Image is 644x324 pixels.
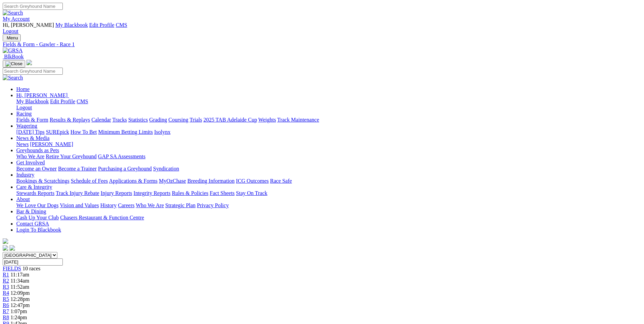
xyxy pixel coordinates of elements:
div: Wagering [16,129,641,135]
input: Search [3,3,63,10]
img: Close [5,61,22,67]
a: Become an Owner [16,166,57,172]
span: R5 [3,296,9,302]
button: Toggle navigation [3,34,21,41]
img: Search [3,10,23,16]
a: My Blackbook [16,98,49,104]
img: Search [3,75,23,81]
img: twitter.svg [10,245,15,251]
a: Who We Are [16,154,44,159]
a: Grading [149,117,167,123]
a: Contact GRSA [16,221,49,227]
img: logo-grsa-white.png [3,238,8,244]
a: Breeding Information [187,178,235,184]
span: 12:09pm [11,290,30,296]
a: Applications & Forms [109,178,158,184]
span: R3 [3,284,9,290]
input: Search [3,68,63,75]
a: How To Bet [71,129,97,135]
a: Privacy Policy [197,202,229,208]
a: Strategic Plan [165,202,196,208]
a: R7 [3,308,9,314]
a: Login To Blackbook [16,227,61,233]
a: Logout [16,105,32,110]
div: Racing [16,117,641,123]
a: [DATE] Tips [16,129,44,135]
span: 12:47pm [11,302,30,308]
a: Chasers Restaurant & Function Centre [60,215,144,220]
span: 1:07pm [11,308,27,314]
div: Get Involved [16,166,641,172]
a: We Love Our Dogs [16,202,58,208]
a: R2 [3,278,9,284]
span: 12:28pm [11,296,30,302]
a: ICG Outcomes [236,178,269,184]
a: Edit Profile [50,98,75,104]
a: BlkBook [3,54,24,59]
a: Wagering [16,123,37,129]
a: R8 [3,314,9,320]
a: Purchasing a Greyhound [98,166,152,172]
a: Who We Are [136,202,164,208]
div: Care & Integrity [16,190,641,196]
span: Hi, [PERSON_NAME] [3,22,54,28]
a: 2025 TAB Adelaide Cup [203,117,257,123]
span: 11:34am [11,278,29,284]
a: Rules & Policies [172,190,208,196]
a: Careers [118,202,134,208]
a: Injury Reports [100,190,132,196]
a: Cash Up Your Club [16,215,59,220]
div: My Account [3,22,641,34]
a: Get Involved [16,160,45,165]
div: News & Media [16,141,641,147]
a: Become a Trainer [58,166,97,172]
a: R1 [3,272,9,277]
a: Greyhounds as Pets [16,147,59,153]
div: Greyhounds as Pets [16,154,641,160]
input: Select date [3,258,63,266]
a: About [16,196,30,202]
a: Racing [16,111,32,116]
span: 10 races [22,266,40,271]
a: GAP SA Assessments [98,154,146,159]
a: Fact Sheets [210,190,235,196]
img: GRSA [3,48,23,54]
div: Industry [16,178,641,184]
a: Edit Profile [89,22,114,28]
a: CMS [116,22,127,28]
span: 11:17am [11,272,29,277]
a: Logout [3,28,18,34]
button: Toggle navigation [3,60,25,68]
a: Bookings & Scratchings [16,178,69,184]
a: Industry [16,172,34,178]
a: Coursing [168,117,188,123]
a: R4 [3,290,9,296]
div: About [16,202,641,209]
span: BlkBook [4,54,24,59]
div: Bar & Dining [16,215,641,221]
div: Fields & Form - Gawler - Race 1 [3,41,641,48]
a: Stewards Reports [16,190,54,196]
a: News & Media [16,135,50,141]
a: History [100,202,116,208]
a: [PERSON_NAME] [30,141,73,147]
a: Syndication [153,166,179,172]
span: Hi, [PERSON_NAME] [16,92,68,98]
a: Minimum Betting Limits [98,129,153,135]
span: Menu [7,35,18,40]
span: FIELDS [3,266,21,271]
img: logo-grsa-white.png [26,60,32,65]
a: Home [16,86,30,92]
a: Care & Integrity [16,184,52,190]
a: Integrity Reports [133,190,170,196]
a: Race Safe [270,178,292,184]
a: Vision and Values [60,202,99,208]
a: R6 [3,302,9,308]
a: Calendar [91,117,111,123]
a: Stay On Track [236,190,267,196]
a: My Account [3,16,30,22]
